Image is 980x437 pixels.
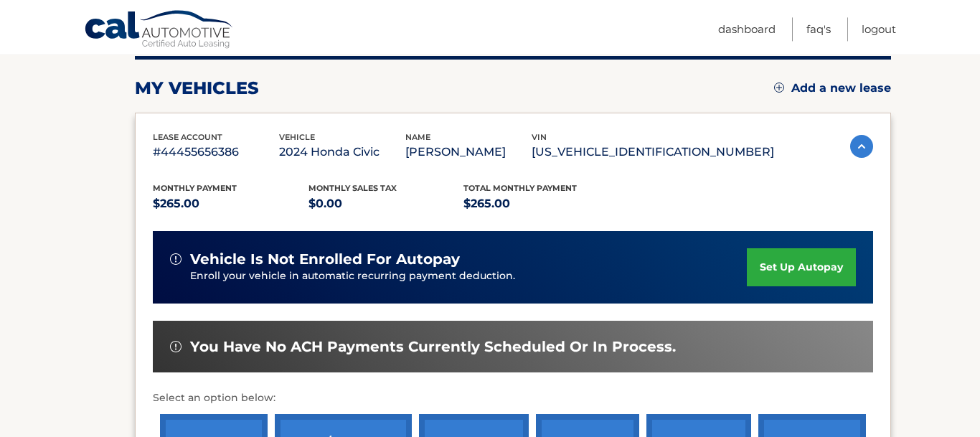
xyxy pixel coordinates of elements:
span: Monthly Payment [153,183,237,193]
p: Select an option below: [153,390,873,407]
img: accordion-active.svg [850,135,873,158]
span: lease account [153,132,222,142]
span: vin [532,132,547,142]
a: Logout [862,17,896,41]
p: $0.00 [308,194,464,214]
img: add.svg [774,83,784,93]
p: $265.00 [463,194,619,214]
p: Enroll your vehicle in automatic recurring payment deduction. [190,268,747,284]
span: name [405,132,430,142]
span: vehicle [279,132,315,142]
span: Total Monthly Payment [463,183,577,193]
a: Add a new lease [774,81,891,95]
img: alert-white.svg [170,341,182,352]
span: vehicle is not enrolled for autopay [190,250,460,268]
p: [US_VEHICLE_IDENTIFICATION_NUMBER] [532,142,774,162]
a: Dashboard [718,17,776,41]
span: Monthly sales Tax [308,183,397,193]
span: You have no ACH payments currently scheduled or in process. [190,338,676,356]
p: #44455656386 [153,142,279,162]
p: $265.00 [153,194,308,214]
a: FAQ's [806,17,831,41]
img: alert-white.svg [170,253,182,265]
a: set up autopay [747,248,856,286]
h2: my vehicles [135,77,259,99]
p: 2024 Honda Civic [279,142,405,162]
p: [PERSON_NAME] [405,142,532,162]
a: Cal Automotive [84,9,235,51]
